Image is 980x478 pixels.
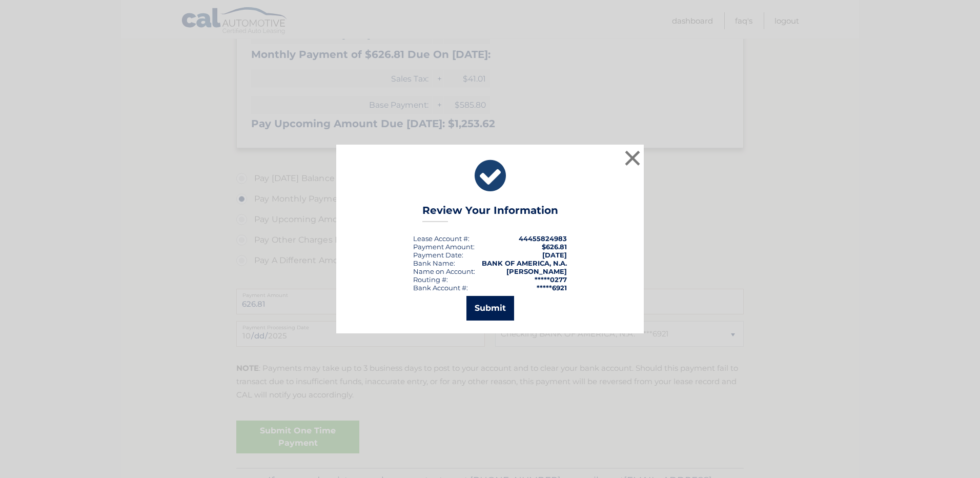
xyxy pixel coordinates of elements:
[422,204,558,222] h3: Review Your Information
[413,234,469,243] div: Lease Account #:
[413,259,455,267] div: Bank Name:
[413,251,462,259] span: Payment Date
[506,267,567,275] strong: [PERSON_NAME]
[413,267,475,275] div: Name on Account:
[413,284,468,292] div: Bank Account #:
[466,296,514,321] button: Submit
[413,251,463,259] div: :
[413,243,475,251] div: Payment Amount:
[542,243,567,251] span: $626.81
[622,148,643,168] button: ×
[519,234,567,243] strong: 44455824983
[542,251,567,259] span: [DATE]
[482,259,567,267] strong: BANK OF AMERICA, N.A.
[413,275,448,284] div: Routing #:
